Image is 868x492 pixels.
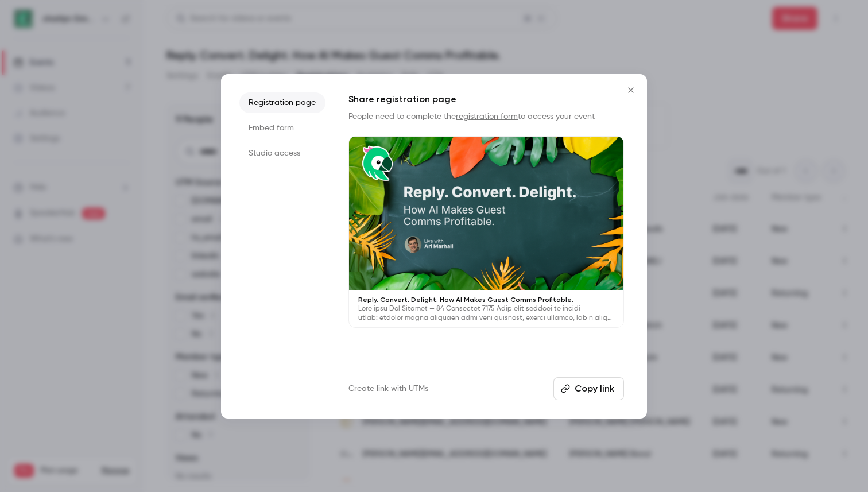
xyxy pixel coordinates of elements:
a: registration form [456,113,518,121]
p: Reply. Convert. Delight. How AI Makes Guest Comms Profitable. [358,295,614,304]
li: Embed form [239,118,325,138]
p: People need to complete the to access your event [348,111,624,122]
li: Registration page [239,92,325,113]
li: Studio access [239,143,325,164]
a: Create link with UTMs [348,383,428,394]
button: Close [619,79,642,102]
button: Copy link [553,377,624,400]
p: Lore ipsu Dol Sitamet — 84 Consectet 7175 Adip elit seddoei te incidi utlab: etdolor magna aliqua... [358,304,614,323]
h1: Share registration page [348,92,624,106]
a: Reply. Convert. Delight. How AI Makes Guest Comms Profitable.Lore ipsu Dol Sitamet — 84 Consectet... [348,136,624,328]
